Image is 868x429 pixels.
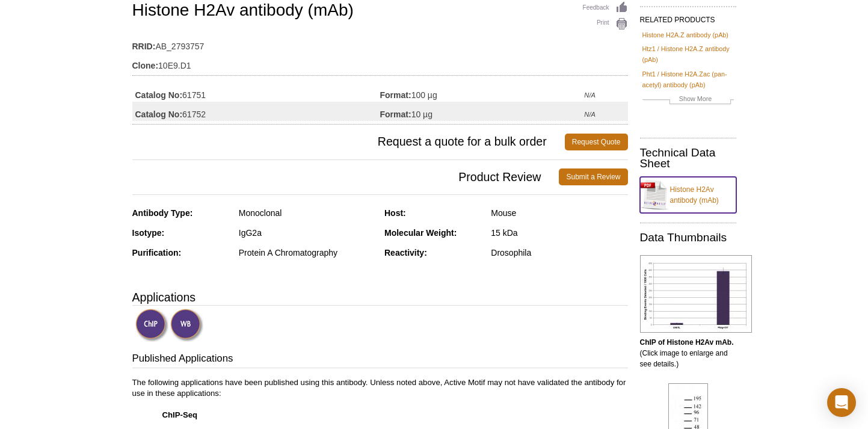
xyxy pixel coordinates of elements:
[640,232,736,243] h2: Data Thumbnails
[135,90,183,100] strong: Catalog No:
[132,248,182,258] strong: Purification:
[132,53,628,72] td: 10E9.D1
[380,102,585,121] td: 10 µg
[384,228,457,238] strong: Molecular Weight:
[583,17,628,31] a: Print
[132,168,559,185] span: Product Review
[239,208,375,218] div: Monoclonal
[640,6,736,28] h2: RELATED PRODUCTS
[132,351,628,368] h3: Published Applications
[132,82,380,102] td: 61751
[135,109,183,120] strong: Catalog No:
[640,147,736,169] h2: Technical Data Sheet
[642,29,728,40] a: Histone H2A.Z antibody (pAb)
[170,309,203,342] img: Western Blot Validated
[640,338,734,347] b: ChIP of Histone H2Av mAb.
[640,177,736,213] a: Histone H2Av antibody (mAb)
[239,247,375,258] div: Protein A Chromatography
[384,248,427,258] strong: Reactivity:
[559,168,627,185] a: Submit a Review
[384,208,406,218] strong: Host:
[491,227,627,238] div: 15 kDa
[380,82,585,102] td: 100 µg
[132,60,159,71] strong: Clone:
[642,43,734,65] a: Htz1 / Histone H2A.Z antibody (pAb)
[491,208,627,218] div: Mouse
[565,134,628,150] a: Request Quote
[135,309,168,342] img: ChIP Validated
[380,109,411,120] strong: Format:
[132,288,628,306] h3: Applications
[640,337,736,369] p: (Click image to enlarge and see details.)
[584,102,627,121] td: N/A
[132,41,156,52] strong: RRID:
[239,227,375,238] div: IgG2a
[132,1,628,22] h1: Histone H2Av antibody (mAb)
[642,69,734,90] a: Pht1 / Histone H2A.Zac (pan-acetyl) antibody (pAb)
[132,102,380,121] td: 61752
[132,34,628,53] td: AB_2793757
[380,90,411,100] strong: Format:
[584,82,627,102] td: N/A
[162,410,198,419] strong: ChIP-Seq
[491,247,627,258] div: Drosophila
[642,93,734,107] a: Show More
[132,134,565,150] span: Request a quote for a bulk order
[583,1,628,14] a: Feedback
[132,228,165,238] strong: Isotype:
[132,208,193,218] strong: Antibody Type:
[640,255,752,333] img: Histone H2Av antibody (mAb) tested by ChIP.
[827,388,856,417] div: Open Intercom Messenger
